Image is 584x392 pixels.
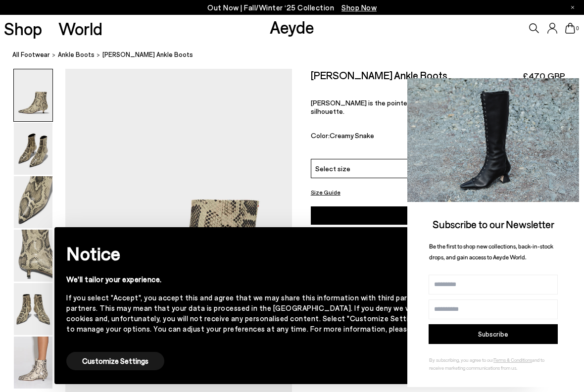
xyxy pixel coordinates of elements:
[311,98,558,115] span: [PERSON_NAME] is the pointed-toe boot with a chic cigarette heel and a sleek silhouette.
[429,357,493,363] span: By subscribing, you agree to our
[523,70,565,82] span: £470 GBP
[4,20,42,37] a: Shop
[330,131,374,140] span: Creamy Snake
[207,1,377,14] p: Out Now | Fall/Winter ‘25 Collection
[14,230,52,282] img: Sofie Leather Ankle Boots - Image 4
[311,186,341,198] button: Size Guide
[14,176,52,228] img: Sofie Leather Ankle Boots - Image 3
[311,206,566,225] button: Add to Cart
[575,26,580,31] span: 0
[66,352,164,370] button: Customize Settings
[12,42,584,69] nav: breadcrumb
[14,337,52,389] img: Sofie Leather Ankle Boots - Image 6
[429,324,558,344] button: Subscribe
[14,283,52,335] img: Sofie Leather Ankle Boots - Image 5
[58,50,95,58] span: ankle boots
[14,69,52,121] img: Sofie Leather Ankle Boots - Image 1
[58,49,95,60] a: ankle boots
[311,131,426,143] div: Color:
[58,20,102,37] a: World
[66,293,502,334] div: If you select "Accept", you accept this and agree that we may share this information with third p...
[66,274,502,285] div: We'll tailor your experience.
[429,243,553,261] span: Be the first to shop new collections, back-in-stock drops, and gain access to Aeyde World.
[66,241,502,266] h2: Notice
[493,357,532,363] a: Terms & Conditions
[433,218,554,230] span: Subscribe to our Newsletter
[14,123,52,175] img: Sofie Leather Ankle Boots - Image 2
[565,23,575,34] a: 0
[12,49,50,60] a: All Footwear
[341,3,377,12] span: Navigate to /collections/new-in
[311,69,447,81] h2: [PERSON_NAME] Ankle Boots
[270,16,314,37] a: Aeyde
[315,163,350,174] span: Select size
[102,49,193,60] span: [PERSON_NAME] Ankle Boots
[407,78,579,202] img: 2a6287a1333c9a56320fd6e7b3c4a9a9.jpg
